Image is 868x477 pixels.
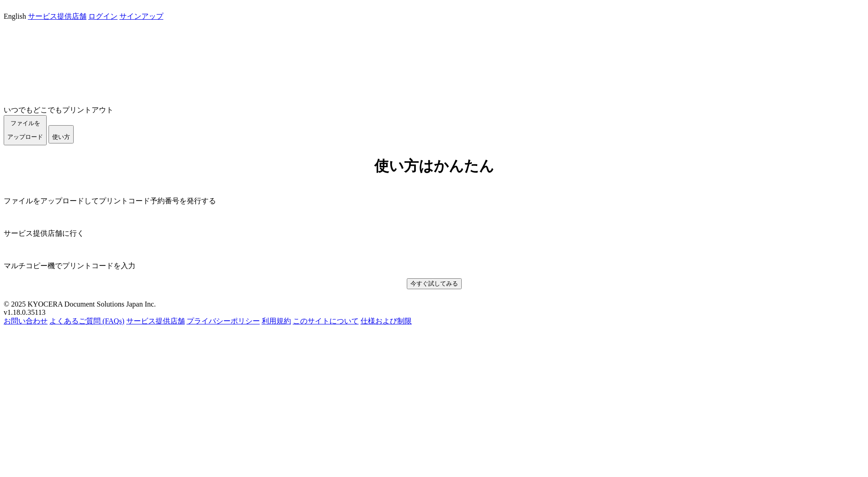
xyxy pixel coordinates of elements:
[49,125,74,143] button: 使い方
[4,156,864,176] h1: 使い方はかんたん
[28,12,86,20] a: サービス提供店舗
[4,308,45,316] span: v1.18.0.35113
[4,106,113,114] a: いつでもどこでもプリントアウト
[7,120,43,140] span: ファイルを ​​アップロード
[49,317,124,325] a: よくあるご質問 (FAQs)
[407,278,462,289] button: 今すぐ試してみる
[4,261,864,271] p: マルチコピー機でプリントコードを入力
[88,12,118,20] a: ログイン
[4,196,864,206] p: ファイルをアップロードしてプリントコード予約番号を発行する
[4,115,47,145] button: ファイルを​​アップロード
[293,317,359,325] a: このサイトについて
[4,12,26,20] a: English
[361,317,412,325] a: 仕様および制限
[4,300,156,308] span: © 2025 KYOCERA Document Solutions Japan Inc.
[4,317,48,325] a: お問い合わせ
[262,317,291,325] a: 利用規約
[187,317,260,325] a: プライバシーポリシー
[4,229,864,238] p: サービス提供店舗に行く
[119,12,163,20] a: サインアップ
[126,317,185,325] a: サービス提供店舗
